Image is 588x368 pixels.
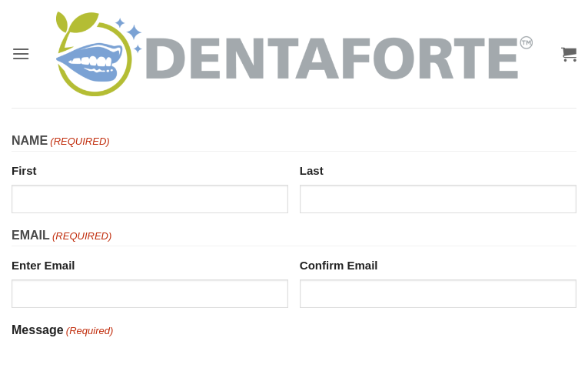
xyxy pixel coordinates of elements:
[12,158,288,180] label: First
[49,134,110,150] span: (Required)
[12,131,576,152] legend: Name
[12,226,576,246] legend: Email
[56,12,533,96] img: DENTAFORTE™
[65,323,113,340] span: (Required)
[300,158,576,180] label: Last
[12,320,113,340] label: Message
[12,35,30,72] a: Menu
[12,253,288,275] label: Enter Email
[561,37,576,71] a: View cart
[51,229,111,245] span: (Required)
[300,253,576,275] label: Confirm Email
